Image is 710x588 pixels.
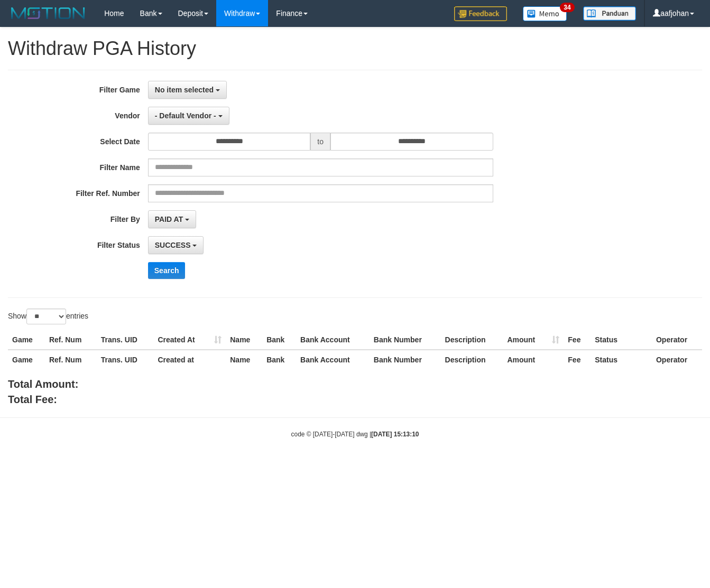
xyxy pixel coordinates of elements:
[291,431,419,438] small: code © [DATE]-[DATE] dwg |
[583,6,636,21] img: panduan.png
[8,350,45,369] th: Game
[148,236,204,254] button: SUCCESS
[523,6,567,21] img: Button%20Memo.svg
[310,133,330,151] span: to
[8,5,88,21] img: MOTION_logo.png
[370,350,441,369] th: Bank Number
[454,6,507,21] img: Feedback.jpg
[226,350,262,369] th: Name
[26,309,66,324] select: Showentries
[441,350,503,369] th: Description
[296,330,370,350] th: Bank Account
[8,38,702,59] h1: Withdraw PGA History
[503,330,564,350] th: Amount
[370,330,441,350] th: Bank Number
[591,350,652,369] th: Status
[148,81,227,99] button: No item selected
[503,350,564,369] th: Amount
[652,350,702,369] th: Operator
[45,330,97,350] th: Ref. Num
[153,330,226,350] th: Created At
[155,241,191,249] span: SUCCESS
[155,86,214,94] span: No item selected
[148,107,229,125] button: - Default Vendor -
[564,350,591,369] th: Fee
[226,330,262,350] th: Name
[296,350,370,369] th: Bank Account
[262,350,296,369] th: Bank
[148,210,196,228] button: PAID AT
[262,330,296,350] th: Bank
[8,378,78,390] b: Total Amount:
[45,350,97,369] th: Ref. Num
[153,350,226,369] th: Created at
[97,350,154,369] th: Trans. UID
[148,262,186,279] button: Search
[97,330,154,350] th: Trans. UID
[652,330,702,350] th: Operator
[155,215,183,223] span: PAID AT
[8,394,57,405] b: Total Fee:
[591,330,652,350] th: Status
[8,330,45,350] th: Game
[441,330,503,350] th: Description
[8,309,88,324] label: Show entries
[564,330,591,350] th: Fee
[371,431,419,438] strong: [DATE] 15:13:10
[560,3,574,12] span: 34
[155,111,216,120] span: - Default Vendor -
